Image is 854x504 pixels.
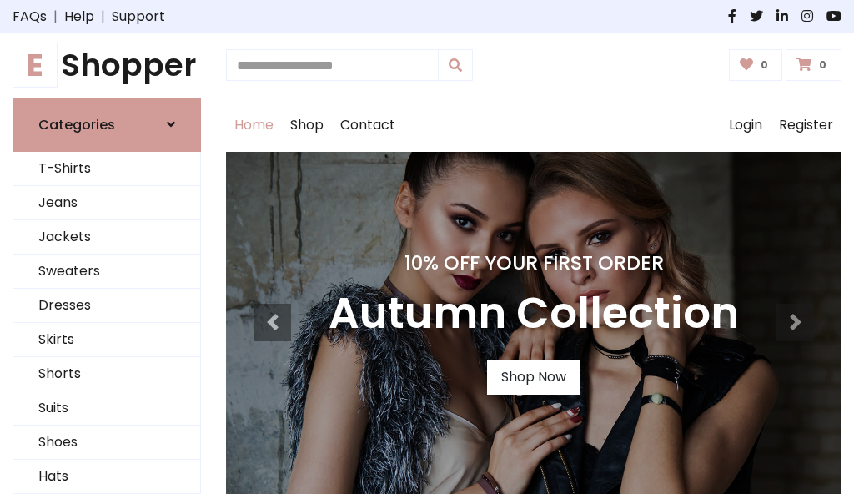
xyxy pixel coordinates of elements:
[756,58,772,73] span: 0
[13,186,200,220] a: Jeans
[721,98,771,152] a: Login
[13,426,200,460] a: Shoes
[13,47,201,84] a: EShopper
[13,7,47,27] a: FAQs
[282,98,332,152] a: Shop
[13,391,200,426] a: Suits
[815,58,831,73] span: 0
[13,289,200,323] a: Dresses
[47,7,64,27] span: |
[487,360,580,395] a: Shop Now
[13,47,201,84] h1: Shopper
[329,251,739,275] h4: 10% Off Your First Order
[771,98,841,152] a: Register
[13,255,200,289] a: Sweaters
[332,98,404,152] a: Contact
[226,98,282,152] a: Home
[38,117,115,133] h6: Categories
[13,220,200,255] a: Jackets
[329,288,739,340] h3: Autumn Collection
[13,43,58,88] span: E
[112,7,165,27] a: Support
[786,49,841,81] a: 0
[13,460,200,494] a: Hats
[13,357,200,391] a: Shorts
[64,7,94,27] a: Help
[13,98,201,152] a: Categories
[729,49,783,81] a: 0
[13,152,200,186] a: T-Shirts
[94,7,112,27] span: |
[13,323,200,357] a: Skirts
